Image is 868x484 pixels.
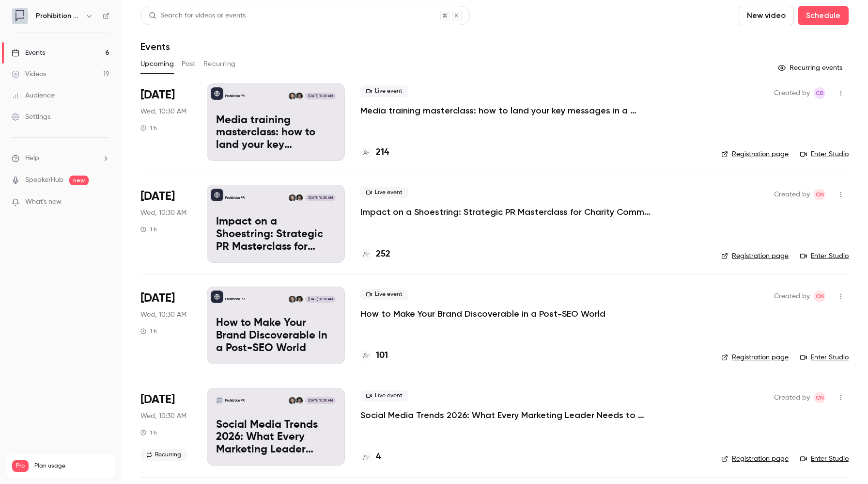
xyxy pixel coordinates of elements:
a: 214 [360,146,389,159]
div: 1 h [140,327,157,335]
button: Schedule [798,6,849,25]
a: Social Media Trends 2026: What Every Marketing Leader Needs to Know [360,409,651,421]
a: 252 [360,248,390,261]
a: Media training masterclass: how to land your key messages in a digital-first world [360,105,651,116]
img: Chris Norton [289,93,295,99]
div: Oct 15 Wed, 10:30 AM (Europe/London) [140,185,191,262]
div: 1 h [140,124,157,132]
h6: Prohibition PR [36,11,81,21]
span: Created by [774,290,810,302]
a: Impact on a Shoestring: Strategic PR Masterclass for Charity Comms TeamsProhibition PRWill Ockend... [207,185,345,262]
span: CB [816,87,824,99]
a: Media training masterclass: how to land your key messages in a digital-first worldProhibition PRW... [207,83,345,161]
a: Enter Studio [800,353,849,362]
span: [DATE] [140,290,175,306]
span: Live event [360,289,408,300]
p: Media training masterclass: how to land your key messages in a digital-first world [216,114,336,152]
a: Registration page [721,251,789,261]
span: CN [816,189,824,200]
button: Recurring [203,56,236,72]
p: Prohibition PR [225,94,245,98]
span: Claire Beaumont [814,87,825,99]
a: How to Make Your Brand Discoverable in a Post-SEO World [360,308,605,320]
div: Settings [12,112,50,122]
div: 1 h [140,429,157,436]
span: Live event [360,85,408,97]
a: 101 [360,349,388,362]
a: Registration page [721,353,789,362]
span: Created by [774,189,810,200]
h4: 214 [376,146,389,159]
div: Jan 21 Wed, 10:30 AM (Europe/London) [140,388,191,466]
span: [DATE] 10:30 AM [305,397,335,404]
iframe: Noticeable Trigger [98,198,109,207]
div: Audience [12,91,55,100]
p: Social Media Trends 2026: What Every Marketing Leader Needs to Know [216,419,336,456]
span: new [69,176,89,185]
span: Wed, 10:30 AM [140,310,186,320]
img: Will Ockenden [296,397,303,404]
a: Enter Studio [800,149,849,159]
span: [DATE] 10:30 AM [305,194,335,201]
div: Search for videos or events [149,11,246,21]
img: Social Media Trends 2026: What Every Marketing Leader Needs to Know [216,397,223,404]
img: Chris Norton [289,296,295,303]
img: Will Ockenden [296,296,303,303]
span: CN [816,392,824,403]
p: Impact on a Shoestring: Strategic PR Masterclass for Charity Comms Teams [216,216,336,253]
span: Wed, 10:30 AM [140,107,186,116]
button: Past [182,56,196,72]
a: SpeakerHub [25,175,63,185]
span: [DATE] [140,189,175,204]
span: [DATE] [140,392,175,407]
button: Recurring events [774,60,849,76]
span: [DATE] [140,87,175,103]
a: Enter Studio [800,251,849,261]
img: Chris Norton [289,397,295,404]
img: Will Ockenden [296,194,303,201]
p: How to Make Your Brand Discoverable in a Post-SEO World [216,317,336,355]
button: New video [739,6,794,25]
span: Wed, 10:30 AM [140,411,186,421]
a: Enter Studio [800,454,849,464]
p: Prohibition PR [225,297,245,302]
span: Help [25,153,39,163]
span: Chris Norton [814,189,825,200]
span: Chris Norton [814,290,825,302]
div: Videos [12,69,46,79]
span: What's new [25,197,62,207]
img: Chris Norton [289,194,295,201]
span: CN [816,290,824,302]
p: Prohibition PR [225,195,245,200]
span: Wed, 10:30 AM [140,208,186,218]
div: Oct 8 Wed, 10:30 AM (Europe/London) [140,83,191,161]
span: [DATE] 10:30 AM [305,296,335,303]
span: Pro [12,460,29,472]
span: Created by [774,392,810,403]
span: Chris Norton [814,392,825,403]
h4: 252 [376,248,390,261]
a: Registration page [721,149,789,159]
span: Created by [774,87,810,99]
a: Impact on a Shoestring: Strategic PR Masterclass for Charity Comms Teams [360,206,651,218]
span: Plan usage [34,462,109,470]
a: How to Make Your Brand Discoverable in a Post-SEO WorldProhibition PRWill OckendenChris Norton[DA... [207,287,345,364]
a: Social Media Trends 2026: What Every Marketing Leader Needs to KnowProhibition PRWill OckendenChr... [207,388,345,466]
span: [DATE] 10:30 AM [305,93,335,99]
span: Live event [360,187,408,198]
a: Registration page [721,454,789,464]
img: Will Ockenden [296,93,303,99]
button: Upcoming [140,56,174,72]
span: Recurring [140,449,187,461]
div: Events [12,48,45,58]
li: help-dropdown-opener [12,153,109,163]
span: Live event [360,390,408,402]
p: Prohibition PR [225,398,245,403]
div: 1 h [140,226,157,233]
img: Prohibition PR [12,8,28,24]
h4: 4 [376,451,381,464]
